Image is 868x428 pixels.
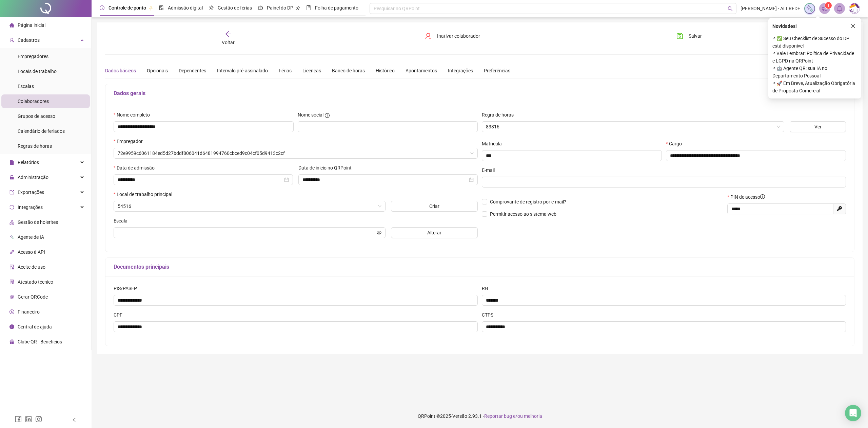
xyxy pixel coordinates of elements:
span: info-circle [760,194,765,199]
span: ⚬ 🚀 Em Breve, Atualização Obrigatória de Proposta Comercial [772,79,857,94]
span: linkedin [25,416,32,423]
button: Salvar [671,31,707,41]
span: 54516 [118,201,381,211]
span: apartment [9,220,14,225]
span: Escalas [18,84,34,89]
div: Opcionais [147,67,168,74]
span: Acesso à API [18,249,45,255]
div: Apontamentos [406,67,437,74]
span: Ver [814,123,822,130]
span: user-delete [425,33,432,39]
span: Permitir acesso ao sistema web [490,211,556,217]
label: Cargo [666,140,686,147]
label: Data de admissão [114,164,159,172]
span: Alterar [427,229,441,236]
h5: Documentos principais [114,263,846,271]
span: search [728,6,733,11]
span: Painel do DP [267,5,293,11]
span: Página inicial [18,22,45,28]
span: 83816 [486,122,780,132]
span: Integrações [18,204,43,210]
div: Dependentes [179,67,206,74]
span: Aceite de uso [18,264,45,270]
span: bell [836,5,843,12]
button: Alterar [391,227,478,238]
div: Dados básicos [105,67,136,74]
span: arrow-left [225,31,232,37]
label: CPF [114,311,127,319]
span: lock [9,175,14,180]
span: Cadastros [18,37,40,43]
div: Banco de horas [332,67,365,74]
span: Regras de horas [18,143,52,149]
span: Grupos de acesso [18,113,55,119]
span: info-circle [9,324,14,329]
span: solution [9,280,14,284]
span: left [72,417,77,422]
span: Reportar bug e/ou melhoria [484,413,542,419]
span: notification [822,5,828,12]
label: Nome completo [114,111,154,119]
span: dollar [9,309,14,314]
span: Inativar colaborador [437,32,480,40]
span: user-add [9,38,14,42]
span: Voltar [222,40,235,45]
span: Versão [452,413,467,419]
span: Gerar QRCode [18,294,48,300]
sup: 1 [825,2,832,9]
span: clock-circle [100,5,104,10]
span: home [9,23,14,28]
span: Controle de ponto [108,5,146,11]
button: Ver [790,121,846,132]
label: Data de início no QRPoint [298,164,356,172]
label: Matrícula [482,140,506,147]
span: eye [377,230,381,235]
img: sparkle-icon.fc2bf0ac1784a2077858766a79e2daf3.svg [806,5,813,12]
span: Colaboradores [18,99,49,104]
span: Financeiro [18,309,40,315]
div: Férias [279,67,292,74]
span: api [9,250,14,254]
span: Administração [18,175,48,180]
span: file-done [159,5,164,10]
span: Gestão de holerites [18,219,58,225]
span: 1 [827,3,830,8]
span: ⚬ 🤖 Agente QR: sua IA no Departamento Pessoal [772,65,857,79]
span: facebook [15,416,22,423]
label: CTPS [482,311,498,319]
span: ⚬ Vale Lembrar: Política de Privacidade e LGPD na QRPoint [772,50,857,65]
button: Criar [391,201,478,212]
label: Regra de horas [482,111,518,119]
div: Open Intercom Messenger [845,405,861,421]
label: E-mail [482,166,499,174]
span: qrcode [9,295,14,299]
label: Escala [114,217,132,225]
button: Inativar colaborador [420,31,485,41]
span: Nome social [298,111,323,119]
div: Intervalo pré-assinalado [217,67,268,74]
span: Locais de trabalho [18,69,57,74]
span: close [851,24,855,29]
span: PIN de acesso [730,193,765,201]
label: RG [482,285,493,292]
span: Clube QR - Beneficios [18,339,62,344]
span: export [9,190,14,195]
span: Salvar [689,32,702,40]
span: 72e9959c6061184ed5d27bddf806041d6481994760cbced9c04cf05d9413c2cf [118,148,474,158]
div: Preferências [484,67,510,74]
span: Relatórios [18,160,39,165]
span: Admissão digital [168,5,203,11]
span: save [676,33,683,39]
span: info-circle [325,113,330,118]
span: Gestão de férias [218,5,252,11]
span: instagram [35,416,42,423]
span: Comprovante de registro por e-mail? [490,199,566,204]
h5: Dados gerais [114,89,846,97]
span: Empregadores [18,54,48,59]
span: file [9,160,14,165]
span: sync [9,205,14,210]
span: Folha de pagamento [315,5,358,11]
span: Atestado técnico [18,279,53,285]
span: Central de ajuda [18,324,52,329]
footer: QRPoint © 2025 - 2.93.1 - [92,404,868,428]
